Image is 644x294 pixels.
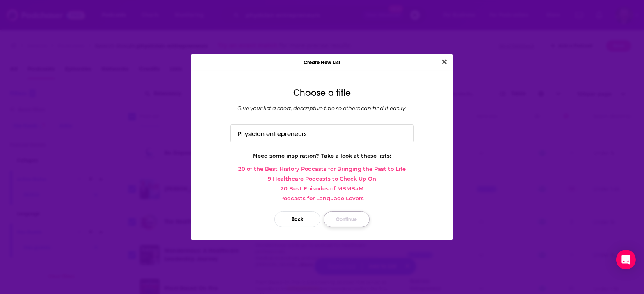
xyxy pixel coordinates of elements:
button: Back [274,211,320,227]
button: Close [439,57,450,67]
div: Open Intercom Messenger [616,250,636,269]
div: Need some inspiration? Take a look at these lists: [197,152,447,159]
div: Choose a title [197,88,447,98]
div: Give your list a short, descriptive title so others can find it easily. [197,105,447,111]
a: 20 Best Episodes of MBMBaM [197,185,447,192]
a: 9 Healthcare Podcasts to Check Up On [197,175,447,182]
button: Continue [324,211,370,227]
div: Create New List [191,54,453,71]
a: 20 of the Best History Podcasts for Bringing the Past to Life [197,165,447,172]
a: Podcasts for Language Lovers [197,195,447,201]
input: Top True Crime podcasts of 2020... [230,124,414,142]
